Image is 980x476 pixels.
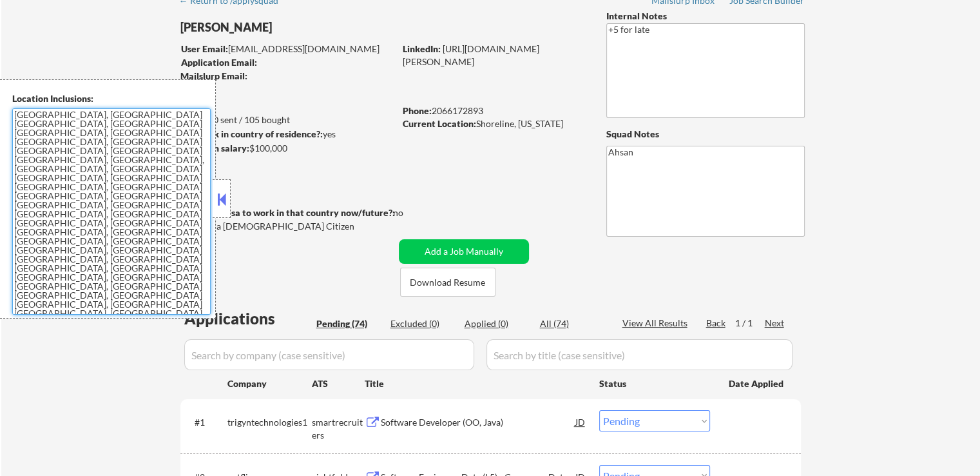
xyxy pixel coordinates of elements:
div: Shoreline, [US_STATE] [403,117,585,130]
div: Title [365,377,587,390]
div: Back [706,317,727,330]
div: Status [599,372,710,395]
div: Internal Notes [606,10,805,23]
div: Date Applied [729,377,785,390]
strong: Application Email: [181,57,257,68]
div: ATS [312,377,365,390]
div: $100,000 [180,142,394,155]
input: Search by title (case sensitive) [486,339,793,370]
div: Squad Notes [606,128,805,141]
strong: Phone: [403,105,432,116]
div: Applied (0) [465,317,529,330]
div: Software Developer (OO, Java) [381,416,575,429]
input: Search by company (case sensitive) [184,339,474,370]
strong: User Email: [181,43,228,54]
div: Next [765,317,785,330]
div: Yes, I am a [DEMOGRAPHIC_DATA] Citizen [180,220,398,233]
div: 1 / 1 [735,317,765,330]
div: #1 [195,416,217,429]
a: [URL][DOMAIN_NAME][PERSON_NAME] [403,43,539,67]
div: [EMAIL_ADDRESS][DOMAIN_NAME] [181,43,394,55]
strong: LinkedIn: [403,43,441,54]
div: smartrecruiters [312,416,365,441]
div: Location Inclusions: [12,92,211,105]
div: View All Results [622,317,691,330]
div: JD [574,410,587,433]
button: Download Resume [400,268,495,297]
div: Excluded (0) [390,317,455,330]
button: Add a Job Manually [399,239,529,264]
strong: Current Location: [403,118,476,129]
div: Pending (74) [316,317,381,330]
strong: Can work in country of residence?: [180,128,323,139]
strong: Mailslurp Email: [180,70,247,81]
div: no [393,206,430,219]
div: trigyntechnologies1 [227,416,312,429]
div: All (74) [540,317,604,330]
div: 0 sent / 105 bought [180,114,394,126]
strong: Will need Visa to work in that country now/future?: [180,207,395,218]
div: [PERSON_NAME] [180,19,445,35]
div: Applications [184,311,312,326]
div: 2066172893 [403,104,585,117]
div: Company [227,377,312,390]
div: yes [180,128,390,141]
